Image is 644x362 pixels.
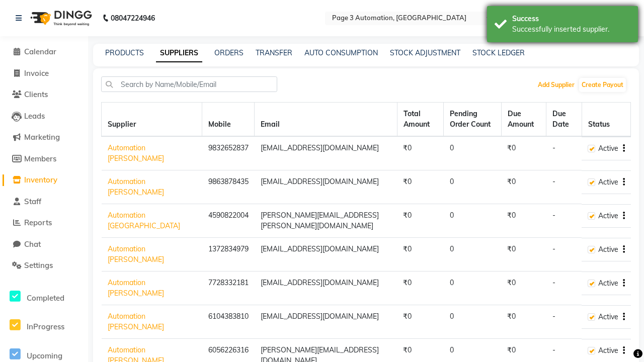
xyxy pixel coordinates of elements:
[108,244,164,264] a: Automation [PERSON_NAME]
[598,345,618,356] span: Active
[501,136,546,170] td: ₹0
[24,197,41,206] span: Staff
[598,278,618,289] span: Active
[101,76,277,92] input: Search by Name/Mobile/Email
[598,244,618,255] span: Active
[108,278,164,298] a: Automation [PERSON_NAME]
[108,177,164,197] a: Automation [PERSON_NAME]
[444,136,502,170] td: 0
[24,111,45,121] span: Leads
[397,103,443,137] th: Total Amount
[202,103,255,137] th: Mobile
[512,14,630,24] div: Success
[598,177,618,188] span: Active
[255,305,397,339] td: [EMAIL_ADDRESS][DOMAIN_NAME]
[512,24,630,35] div: Successfully inserted supplier.
[501,271,546,305] td: ₹0
[397,204,443,238] td: ₹0
[102,103,202,137] th: Supplier
[111,4,155,32] b: 08047224946
[546,305,582,339] td: -
[501,305,546,339] td: ₹0
[397,238,443,271] td: ₹0
[156,44,202,62] a: SUPPLIERS
[202,271,255,305] td: 7728332181
[255,136,397,170] td: [EMAIL_ADDRESS][DOMAIN_NAME]
[501,238,546,271] td: ₹0
[24,47,56,56] span: Calendar
[390,48,460,57] a: STOCK ADJUSTMENT
[24,68,49,78] span: Invoice
[24,154,56,163] span: Members
[202,204,255,238] td: 4590822004
[444,238,502,271] td: 0
[24,175,57,185] span: Inventory
[3,239,86,250] a: Chat
[108,312,164,331] a: Automation [PERSON_NAME]
[397,305,443,339] td: ₹0
[255,103,397,137] th: Email
[546,136,582,170] td: -
[3,174,86,186] a: Inventory
[24,260,53,270] span: Settings
[3,217,86,229] a: Reports
[3,68,86,79] a: Invoice
[202,305,255,339] td: 6104383810
[444,103,502,137] th: Pending Order Count
[24,132,60,142] span: Marketing
[546,238,582,271] td: -
[579,78,626,92] button: Create Payout
[3,196,86,208] a: Staff
[501,170,546,204] td: ₹0
[598,143,618,154] span: Active
[546,271,582,305] td: -
[24,239,41,249] span: Chat
[546,204,582,238] td: -
[501,204,546,238] td: ₹0
[546,103,582,137] th: Due Date
[255,271,397,305] td: [EMAIL_ADDRESS][DOMAIN_NAME]
[3,132,86,143] a: Marketing
[3,260,86,271] a: Settings
[27,293,64,303] span: Completed
[26,4,95,32] img: logo
[582,103,630,137] th: Status
[598,211,618,221] span: Active
[444,271,502,305] td: 0
[108,143,164,163] a: Automation [PERSON_NAME]
[598,312,618,322] span: Active
[255,238,397,271] td: [EMAIL_ADDRESS][DOMAIN_NAME]
[3,153,86,165] a: Members
[255,204,397,238] td: [PERSON_NAME][EMAIL_ADDRESS][PERSON_NAME][DOMAIN_NAME]
[444,204,502,238] td: 0
[24,218,52,227] span: Reports
[214,48,244,57] a: ORDERS
[397,136,443,170] td: ₹0
[27,351,62,360] span: Upcoming
[255,170,397,204] td: [EMAIL_ADDRESS][DOMAIN_NAME]
[501,103,546,137] th: Due Amount
[472,48,525,57] a: STOCK LEDGER
[304,48,378,57] a: AUTO CONSUMPTION
[535,78,577,92] button: Add Supplier
[108,211,180,230] a: Automation [GEOGRAPHIC_DATA]
[24,89,48,99] span: Clients
[27,322,64,331] span: InProgress
[3,111,86,122] a: Leads
[3,89,86,101] a: Clients
[546,170,582,204] td: -
[202,170,255,204] td: 9863878435
[397,271,443,305] td: ₹0
[3,46,86,58] a: Calendar
[444,170,502,204] td: 0
[256,48,292,57] a: TRANSFER
[397,170,443,204] td: ₹0
[202,238,255,271] td: 1372834979
[202,136,255,170] td: 9832652837
[444,305,502,339] td: 0
[105,48,144,57] a: PRODUCTS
